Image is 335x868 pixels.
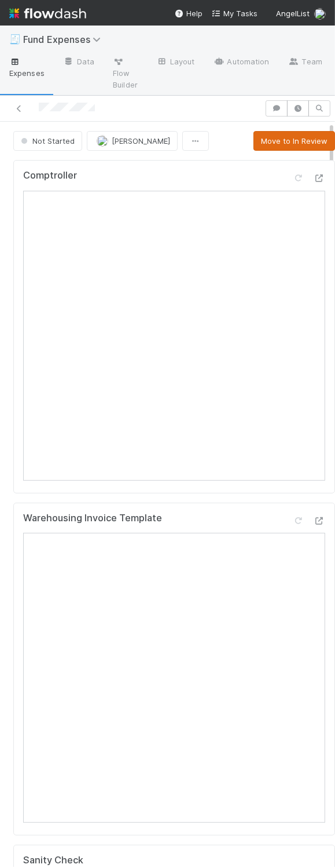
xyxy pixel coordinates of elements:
[23,513,162,524] h5: Warehousing Invoice Template
[279,53,332,72] a: Team
[19,136,75,146] span: Not Started
[9,34,21,44] span: 🧾
[204,53,279,72] a: Automation
[147,53,204,72] a: Layout
[175,8,203,19] div: Help
[113,56,138,90] span: Flow Builder
[23,34,106,45] span: Fund Expenses
[212,8,257,19] a: My Tasks
[9,56,45,79] span: Expenses
[23,170,77,181] h5: Comptroller
[314,8,326,20] img: avatar_93b89fca-d03a-423a-b274-3dd03f0a621f.png
[253,131,335,151] button: Move to In Review
[13,131,82,151] button: Not Started
[104,53,147,95] a: Flow Builder
[54,53,104,72] a: Data
[97,135,108,147] img: avatar_93b89fca-d03a-423a-b274-3dd03f0a621f.png
[212,9,257,18] span: My Tasks
[112,136,170,146] span: [PERSON_NAME]
[9,3,86,23] img: logo-inverted-e16ddd16eac7371096b0.svg
[87,131,178,151] button: [PERSON_NAME]
[276,9,310,18] span: AngelList
[23,855,83,866] h5: Sanity Check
